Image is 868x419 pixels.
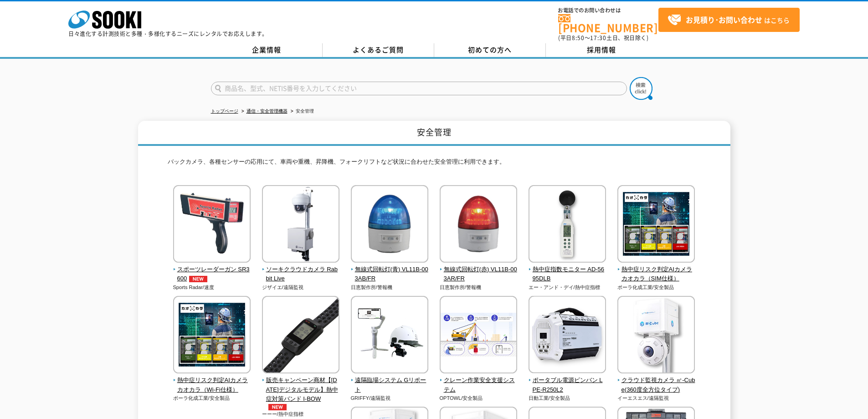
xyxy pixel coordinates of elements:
a: お見積り･お問い合わせはこちら [658,8,800,32]
p: エー・アンド・デイ/熱中症指標 [529,284,606,291]
span: スポーツレーダーガン SR3600 [173,265,251,284]
a: 採用情報 [546,43,657,57]
img: btn_search.png [630,77,652,100]
img: NEW [187,276,210,282]
img: 熱中症指数モニター AD-5695DLB [529,185,606,265]
img: クレーン作業安全支援システム [440,296,517,376]
p: 日恵製作所/警報機 [440,284,518,291]
a: 熱中症リスク判定AIカメラ カオカラ（SIM仕様） [617,256,695,284]
p: OPTOWL/安全製品 [440,394,518,402]
img: ポータブル電源ピンバン LPE-R250L2 [529,296,606,376]
a: クラウド監視カメラ ㎥-Cube(360度全方位タイプ) [617,367,695,394]
img: 熱中症リスク判定AIカメラ カオカラ（Wi-Fi仕様） [173,296,251,376]
img: クラウド監視カメラ ㎥-Cube(360度全方位タイプ) [617,296,695,376]
img: スポーツレーダーガン SR3600 [173,185,251,265]
a: 無線式回転灯(赤) VL11B-003AR/FR [440,256,518,284]
span: クレーン作業安全支援システム [440,376,518,395]
span: 17:30 [590,34,606,42]
img: 無線式回転灯(青) VL11B-003AB/FR [351,185,428,265]
a: 企業情報 [211,43,323,57]
span: 熱中症指数モニター AD-5695DLB [529,265,606,284]
span: 販売キャンペーン商材【[DATE]デジタルモデル】熱中症対策バンド I-BOW [262,376,340,410]
a: [PHONE_NUMBER] [558,14,658,33]
span: 熱中症リスク判定AIカメラ カオカラ（SIM仕様） [617,265,695,284]
span: はこちら [668,13,790,27]
span: 初めての方へ [468,45,512,55]
span: お電話でのお問い合わせは [558,8,658,13]
a: 無線式回転灯(青) VL11B-003AB/FR [351,256,429,284]
a: 熱中症指数モニター AD-5695DLB [529,256,606,284]
a: クレーン作業安全支援システム [440,367,518,394]
p: イーエスエス/遠隔監視 [617,394,695,402]
p: 日動工業/安全製品 [529,394,606,402]
p: 日恵製作所/警報機 [351,284,429,291]
p: 日々進化する計測技術と多種・多様化するニーズにレンタルでお応えします。 [68,31,268,36]
p: バックカメラ、各種センサーの応用にて、車両や重機、昇降機、フォークリフトなど状況に合わせた安全管理に利用できます。 [168,157,701,171]
a: ソーキクラウドカメラ Rabbit Live [262,256,340,284]
input: 商品名、型式、NETIS番号を入力してください [211,82,627,95]
span: 熱中症リスク判定AIカメラ カオカラ（Wi-Fi仕様） [173,376,251,395]
span: 無線式回転灯(青) VL11B-003AB/FR [351,265,429,284]
p: ポーラ化成工業/安全製品 [173,394,251,402]
img: 熱中症リスク判定AIカメラ カオカラ（SIM仕様） [617,185,695,265]
span: ポータブル電源ピンバン LPE-R250L2 [529,376,606,395]
a: 初めての方へ [434,43,546,57]
span: (平日 ～ 土日、祝日除く) [558,34,648,42]
p: ーーー/熱中症指標 [262,410,340,418]
img: 販売キャンペーン商材【2025年デジタルモデル】熱中症対策バンド I-BOW [262,296,339,376]
p: GRIFFY/遠隔監視 [351,394,429,402]
span: ソーキクラウドカメラ Rabbit Live [262,265,340,284]
p: Sports Radar/速度 [173,284,251,291]
img: 無線式回転灯(赤) VL11B-003AR/FR [440,185,517,265]
a: ポータブル電源ピンバン LPE-R250L2 [529,367,606,394]
a: 通信・安全管理機器 [247,109,288,114]
a: トップページ [211,109,238,114]
li: 安全管理 [289,107,314,116]
a: 熱中症リスク判定AIカメラ カオカラ（Wi-Fi仕様） [173,367,251,394]
a: 販売キャンペーン商材【[DATE]デジタルモデル】熱中症対策バンド I-BOWNEW [262,367,340,410]
a: 遠隔臨場システム Gリポート [351,367,429,394]
strong: お見積り･お問い合わせ [686,14,762,25]
p: ポーラ化成工業/安全製品 [617,284,695,291]
span: 遠隔臨場システム Gリポート [351,376,429,395]
span: 8:50 [572,34,585,42]
h1: 安全管理 [138,121,730,146]
img: NEW [266,404,289,410]
img: 遠隔臨場システム Gリポート [351,296,428,376]
img: ソーキクラウドカメラ Rabbit Live [262,185,339,265]
span: 無線式回転灯(赤) VL11B-003AR/FR [440,265,518,284]
a: よくあるご質問 [323,43,434,57]
a: スポーツレーダーガン SR3600NEW [173,256,251,284]
span: クラウド監視カメラ ㎥-Cube(360度全方位タイプ) [617,376,695,395]
p: ジザイエ/遠隔監視 [262,284,340,291]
